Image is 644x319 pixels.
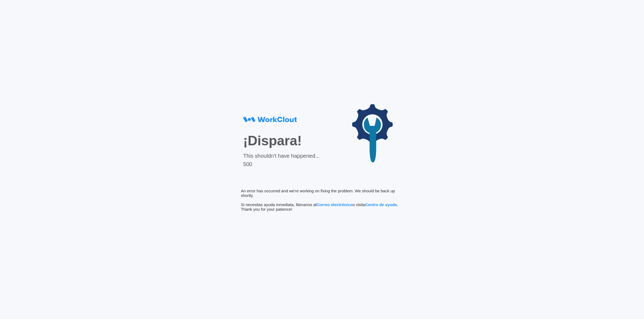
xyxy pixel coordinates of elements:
[316,202,352,207] span: Correo electrónico
[241,189,403,211] div: An error has occurred and we're working on fixing the problem. We should be back up shortly. Si n...
[365,202,397,207] span: Centro de ayuda
[243,153,320,159] div: This shouldn't have happened...
[243,161,320,167] div: 500
[243,133,320,149] div: ¡Dispara!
